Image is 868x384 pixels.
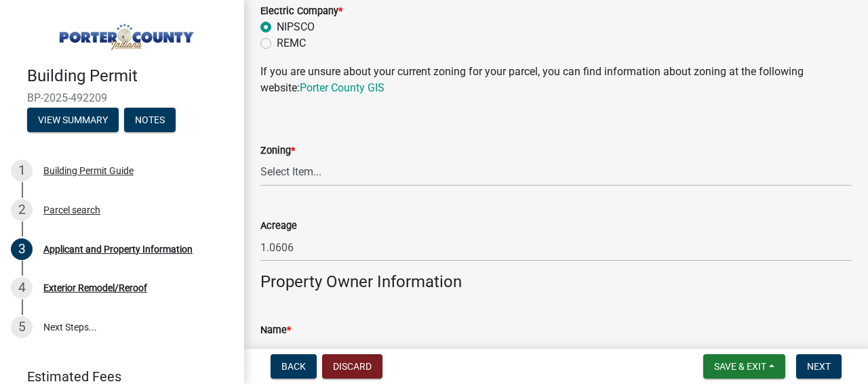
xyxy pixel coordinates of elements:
[43,166,134,175] div: Building Permit Guide
[43,205,100,215] div: Parcel search
[11,160,33,182] div: 1
[260,146,295,156] label: Zoning
[27,66,233,86] h4: Building Permit
[27,115,119,126] wm-modal-confirm: Summary
[322,354,382,379] button: Discard
[43,244,193,254] div: Applicant and Property Information
[260,221,297,231] label: Acreage
[714,361,766,372] span: Save & Exit
[27,14,222,52] img: Porter County, Indiana
[260,272,852,292] h4: Property Owner Information
[260,7,342,16] label: Electric Company
[11,199,33,221] div: 2
[260,64,852,96] p: If you are unsure about your current zoning for your parcel, you can find information about zonin...
[27,91,217,104] span: BP-2025-492209
[124,108,176,132] button: Notes
[124,115,176,126] wm-modal-confirm: Notes
[807,361,831,372] span: Next
[11,277,33,299] div: 4
[11,238,33,260] div: 3
[281,361,306,372] span: Back
[11,316,33,338] div: 5
[796,354,842,379] button: Next
[703,354,785,379] button: Save & Exit
[271,354,317,379] button: Back
[27,108,119,132] button: View Summary
[300,81,384,94] a: Porter County GIS
[260,326,291,335] label: Name
[277,19,315,35] label: NIPSCO
[43,283,147,293] div: Exterior Remodel/Reroof
[277,35,306,51] label: REMC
